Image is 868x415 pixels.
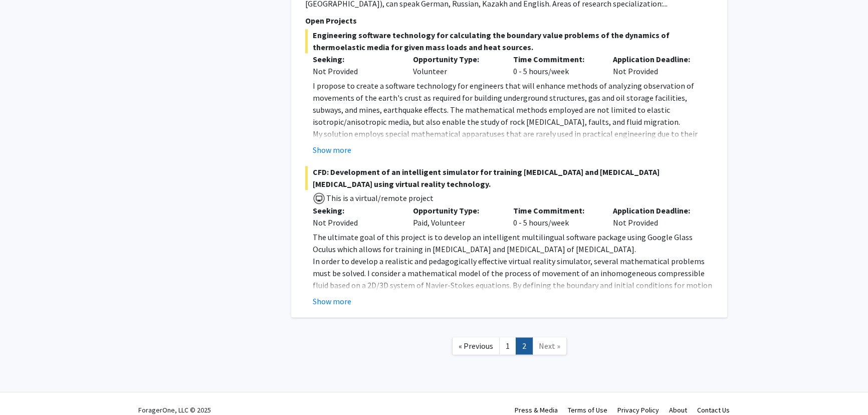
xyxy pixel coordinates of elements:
a: Terms of Use [568,405,607,414]
div: Not Provided [605,53,706,77]
span: Engineering software technology for calculating the boundary value problems of the dynamics of th... [305,29,713,53]
a: Privacy Policy [617,405,659,414]
div: Not Provided [605,204,706,229]
div: 0 - 5 hours/week [506,204,606,229]
div: Not Provided [313,217,398,229]
a: Next Page [532,337,567,355]
p: Time Commitment: [513,53,598,65]
div: 0 - 5 hours/week [506,53,606,77]
p: Seeking: [313,204,398,217]
p: Opportunity Type: [413,53,498,65]
p: Seeking: [313,53,398,65]
div: Paid, Volunteer [405,204,506,229]
p: Opportunity Type: [413,204,498,217]
p: Time Commitment: [513,204,598,217]
a: Contact Us [697,405,730,414]
iframe: Chat [8,370,43,407]
span: Next » [539,341,560,351]
div: Volunteer [405,53,506,77]
p: In order to develop a realistic and pedagogically effective virtual reality simulator, several ma... [313,255,713,339]
span: This is a virtual/remote project [325,193,433,203]
span: CFD: Development of an intelligent simulator for training [MEDICAL_DATA] and [MEDICAL_DATA] [MEDI... [305,166,713,190]
p: Application Deadline: [613,204,698,217]
p: Application Deadline: [613,53,698,65]
a: Previous [452,337,500,355]
div: Not Provided [313,65,398,77]
p: The ultimate goal of this project is to develop an intelligent multilingual software package usin... [313,231,713,255]
a: 1 [499,337,516,355]
button: Show more [313,295,351,307]
span: « Previous [459,341,493,351]
a: 2 [516,337,533,355]
a: Press & Media [515,405,558,414]
button: Show more [313,144,351,156]
p: My solution employs special mathematical apparatuses that are rarely used in practical engineerin... [313,128,713,212]
p: Open Projects [305,15,713,27]
nav: Page navigation [291,327,727,368]
a: About [669,405,687,414]
p: I propose to create a software technology for engineers that will enhance methods of analyzing ob... [313,80,713,128]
